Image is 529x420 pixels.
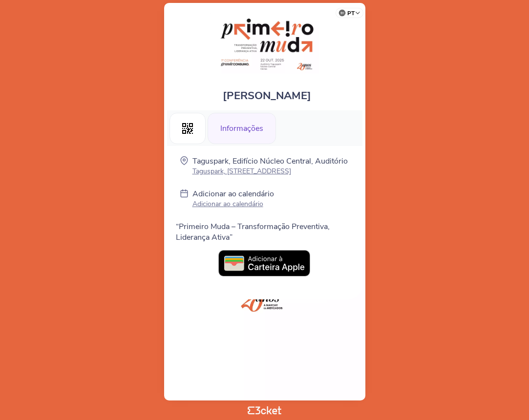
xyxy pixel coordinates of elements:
[192,167,348,176] p: Taguspark, [STREET_ADDRESS]
[192,156,348,176] a: Taguspark, Edifício Núcleo Central, Auditório Taguspark, [STREET_ADDRESS]
[192,189,274,199] p: Adicionar ao calendário
[208,113,276,144] div: Informações
[192,156,348,167] p: Taguspark, Edifício Núcleo Central, Auditório
[192,189,274,210] a: Adicionar ao calendário Adicionar ao calendário
[208,122,276,133] a: Informações
[192,199,274,209] p: Adicionar ao calendário
[210,13,318,74] img: Primeiro Muda - Conferência 20 Anos Grande Consumo
[218,250,311,277] img: PT_Add_to_Apple_Wallet.09b75ae6.svg
[223,88,311,103] span: [PERSON_NAME]
[176,221,330,243] span: “Primeiro Muda – Transformação Preventiva, Liderança Ativa”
